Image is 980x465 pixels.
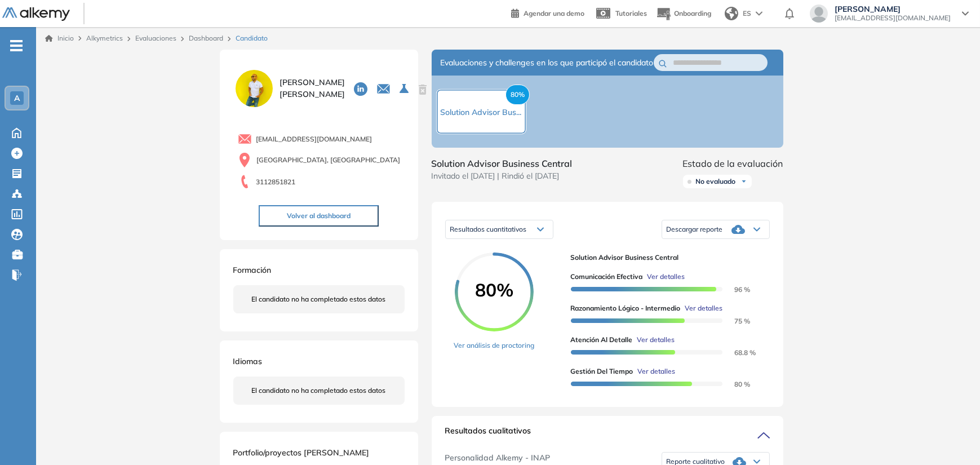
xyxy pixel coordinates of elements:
span: Ver detalles [637,335,675,345]
span: Alkymetrics [86,34,123,42]
span: Gestión del Tiempo [571,366,633,377]
span: El candidato no ha completado estos datos [252,386,386,396]
span: [EMAIL_ADDRESS][DOMAIN_NAME] [256,134,373,144]
span: Portfolio/proyectos [PERSON_NAME] [233,448,370,458]
span: [GEOGRAPHIC_DATA], [GEOGRAPHIC_DATA] [256,155,401,165]
button: Ver detalles [643,272,685,282]
span: [EMAIL_ADDRESS][DOMAIN_NAME] [835,14,951,23]
span: Evaluaciones y challenges en los que participó el candidato [441,57,654,69]
span: [PERSON_NAME] [835,5,951,14]
span: Agendar una demo [524,9,584,17]
span: 80 % [721,380,750,388]
button: Ver detalles [633,366,676,377]
span: Solution Advisor Business Central [432,157,573,170]
span: Atención al detalle [571,335,633,345]
span: Candidato [236,33,268,43]
span: Solution Advisor Bus... [441,107,522,117]
button: Ver detalles [681,303,723,313]
button: Onboarding [656,2,711,26]
span: Ver detalles [638,366,676,377]
img: Logo [2,7,70,21]
button: Volver al dashboard [259,205,379,227]
span: Resultados cuantitativos [450,225,527,233]
i: - [10,45,23,47]
img: world [725,7,738,20]
span: Onboarding [674,9,711,17]
img: Ícono de flecha [740,178,747,185]
a: Inicio [45,33,74,43]
span: Solution Advisor Business Central [571,253,761,263]
button: Ver detalles [633,335,675,345]
span: 3112851821 [256,177,295,187]
span: 96 % [721,285,750,294]
span: El candidato no ha completado estos datos [252,294,386,304]
a: Dashboard [189,34,223,42]
span: 80% [505,85,530,105]
span: A [14,94,20,103]
span: Descargar reporte [667,225,723,234]
span: No evaluado [696,177,736,186]
span: 75 % [721,317,750,325]
span: Idiomas [233,356,263,366]
span: Ver detalles [685,303,723,313]
a: Evaluaciones [135,34,176,42]
span: Resultados cualitativos [445,425,531,443]
span: [PERSON_NAME] [PERSON_NAME] [280,77,345,100]
span: Formación [233,265,272,275]
span: Invitado el [DATE] | Rindió el [DATE] [432,170,573,182]
span: Comunicación Efectiva [571,272,643,282]
a: Agendar una demo [511,6,584,19]
img: arrow [756,11,762,16]
a: Ver análisis de proctoring [454,340,535,351]
span: ES [743,8,751,19]
span: Razonamiento Lógico - Intermedio [571,303,681,313]
img: PROFILE_MENU_LOGO_USER [233,68,275,109]
span: Estado de la evaluación [683,157,783,170]
span: Tutoriales [615,9,647,17]
span: Ver detalles [648,272,685,282]
span: 68.8 % [721,348,756,357]
span: 80% [455,281,534,299]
